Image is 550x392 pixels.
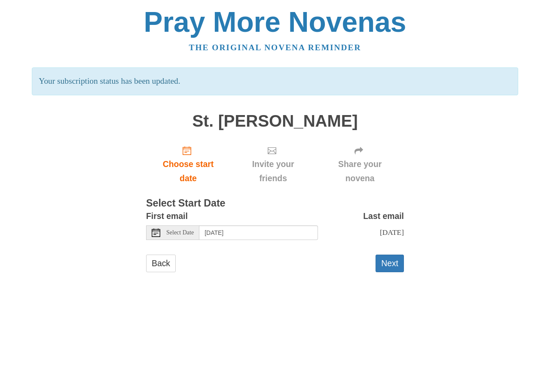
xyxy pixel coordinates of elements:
a: Back [146,255,176,272]
span: [DATE] [380,228,404,237]
div: Click "Next" to confirm your start date first. [230,139,316,190]
h1: St. [PERSON_NAME] [146,112,404,131]
a: The original novena reminder [189,43,361,52]
span: Share your novena [324,157,395,185]
span: Choose start date [155,157,222,185]
p: Your subscription status has been updated. [32,67,518,95]
h3: Select Start Date [146,198,404,209]
span: Select Date [166,230,194,236]
span: Invite your friends [239,157,307,185]
button: Next [376,255,404,272]
label: First email [146,209,188,223]
a: Choose start date [146,139,230,190]
a: Pray More Novenas [144,6,406,38]
label: Last email [363,209,404,223]
div: Click "Next" to confirm your start date first. [316,139,404,190]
